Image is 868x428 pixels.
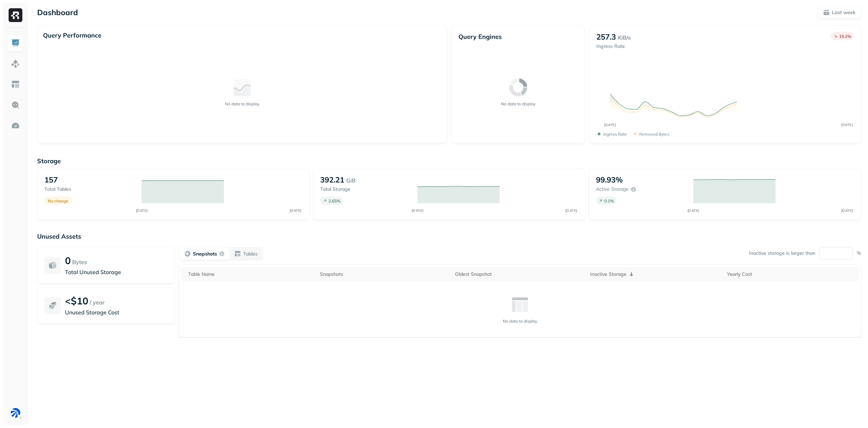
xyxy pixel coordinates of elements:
[841,208,853,213] tspan: [DATE]
[44,186,135,192] p: Total tables
[44,175,58,185] p: 157
[503,319,537,324] p: No data to display
[411,208,423,213] tspan: [DATE]
[749,250,815,257] p: Inactive storage is larger than
[11,80,20,89] img: Asset Explorer
[135,208,148,213] tspan: [DATE]
[857,250,861,257] p: %
[11,59,20,68] img: Assets
[346,176,356,185] p: GiB
[639,132,669,137] p: Removed bytes
[11,121,20,130] img: Optimization
[590,271,627,278] p: Inactive Storage
[11,101,20,109] img: Query Explorer
[243,251,258,257] p: Tables
[817,6,861,19] button: Last week
[596,32,616,42] p: 257.3
[225,101,259,106] p: No data to display
[596,186,629,192] p: Active storage
[603,132,627,137] p: Ingress Rate
[501,101,535,106] p: No data to display
[37,232,861,240] p: Unused Assets
[604,123,616,127] tspan: [DATE]
[687,208,699,213] tspan: [DATE]
[458,33,578,41] p: Query Engines
[11,408,20,418] img: BAM Staging
[839,34,851,39] p: 15.2 %
[11,39,20,48] img: Dashboard
[65,268,167,276] p: Total Unused Storage
[37,8,78,17] p: Dashboard
[320,186,411,192] p: Total storage
[455,271,583,278] div: Oldest Snapshot
[328,198,340,203] p: 2.65 %
[193,251,217,257] p: Snapshots
[90,298,105,306] p: / year
[37,157,861,165] p: Storage
[565,208,577,213] tspan: [DATE]
[43,31,101,39] p: Query Performance
[618,33,631,42] p: KiB/s
[48,198,68,203] p: No change
[65,295,88,307] p: <$10
[289,208,301,213] tspan: [DATE]
[596,175,623,185] p: 99.93%
[9,8,22,22] img: Ryft
[320,271,448,278] div: Snapshots
[65,308,167,316] p: Unused Storage Cost
[841,123,853,127] tspan: [DATE]
[727,271,855,278] div: Yearly Cost
[832,9,855,16] p: Last week
[604,198,614,203] p: 0.1 %
[65,254,71,267] p: 0
[188,271,313,278] div: Table Name
[320,175,344,185] p: 392.21
[596,43,631,50] p: Ingress Rate
[72,258,87,266] p: Bytes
